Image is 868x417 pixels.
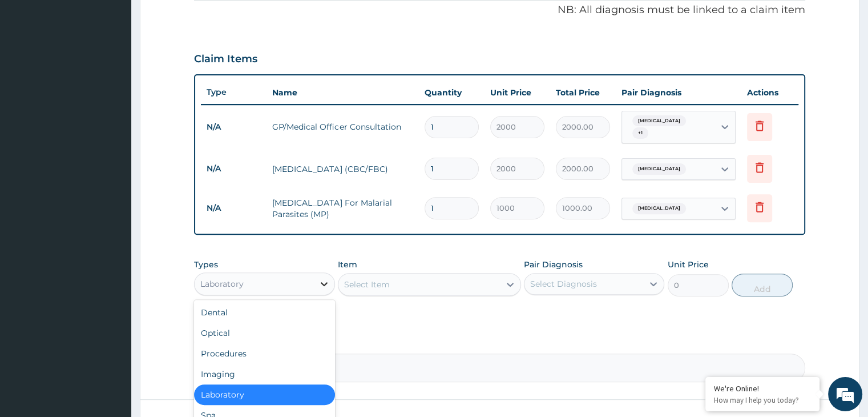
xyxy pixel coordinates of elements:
[194,364,334,384] div: Imaging
[267,81,418,104] th: Name
[201,158,267,179] td: N/A
[194,343,334,364] div: Procedures
[194,323,334,343] div: Optical
[714,383,811,394] div: We're Online!
[194,3,805,18] p: NB: All diagnosis must be linked to a claim item
[632,115,686,127] span: [MEDICAL_DATA]
[267,115,418,138] td: GP/Medical Officer Consultation
[201,198,267,219] td: N/A
[714,395,811,405] p: How may I help you today?
[741,81,798,104] th: Actions
[530,278,597,290] div: Select Diagnosis
[267,158,418,181] td: [MEDICAL_DATA] (CBC/FBC)
[344,279,390,290] div: Select Item
[194,338,805,347] label: Comment
[732,274,793,296] button: Add
[632,163,686,175] span: [MEDICAL_DATA]
[550,81,616,104] th: Total Price
[201,117,267,138] td: N/A
[201,82,267,103] th: Type
[66,132,158,247] span: We're online!
[194,302,334,323] div: Dental
[187,6,215,33] div: Minimize live chat window
[194,384,334,405] div: Laboratory
[194,53,257,66] h3: Claim Items
[632,203,686,214] span: [MEDICAL_DATA]
[200,278,244,290] div: Laboratory
[632,127,648,139] span: + 1
[194,260,218,270] label: Types
[21,57,46,86] img: d_794563401_company_1708531726252_794563401
[59,64,192,79] div: Chat with us now
[267,191,418,226] td: [MEDICAL_DATA] For Malarial Parasites (MP)
[338,259,357,270] label: Item
[668,259,709,270] label: Unit Price
[616,81,741,104] th: Pair Diagnosis
[524,259,583,270] label: Pair Diagnosis
[6,288,217,328] textarea: Type your message and hit 'Enter'
[419,81,485,104] th: Quantity
[485,81,550,104] th: Unit Price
